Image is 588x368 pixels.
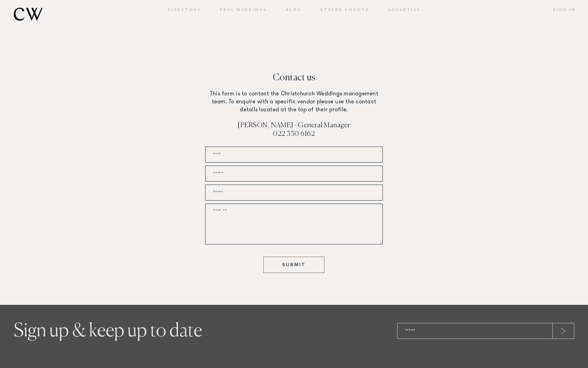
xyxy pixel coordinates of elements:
[544,8,575,13] a: Sign In
[273,131,315,137] a: 022 350 6162
[263,257,324,273] button: SUBMIT
[14,323,287,340] h2: Sign up & keep up to date
[14,73,574,90] h1: Contact us
[205,90,383,114] p: This form is to contact the Christchurch Weddings management team. To enquire with a specific ven...
[311,8,379,13] a: Styled Shoots
[561,328,566,334] img: arrow-white.png
[14,8,43,21] img: monogram.svg
[379,8,430,13] a: Advertise
[277,8,311,13] a: Blog
[210,8,276,13] a: Real Weddings
[205,122,383,130] h4: [PERSON_NAME] - General Manager
[158,8,210,13] a: Directory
